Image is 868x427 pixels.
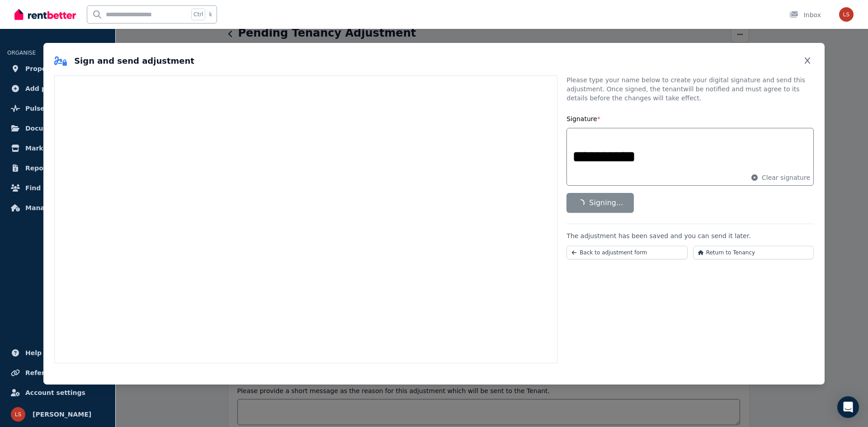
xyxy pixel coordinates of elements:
button: Signing... [566,193,634,213]
label: Signature [566,115,600,122]
button: Return to Tenancy [693,246,814,259]
h2: Sign and send adjustment [54,55,194,67]
span: Return to Tenancy [706,249,755,256]
span: Signing... [589,197,623,208]
button: Back to adjustment form [566,246,687,259]
button: Close [801,54,814,68]
span: Back to adjustment form [580,249,647,256]
p: The adjustment has been saved and you can send it later. [566,231,814,240]
p: Please type your name below to create your digital signature and send this adjustment. Once signe... [566,75,814,103]
button: Clear signature [751,173,810,182]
